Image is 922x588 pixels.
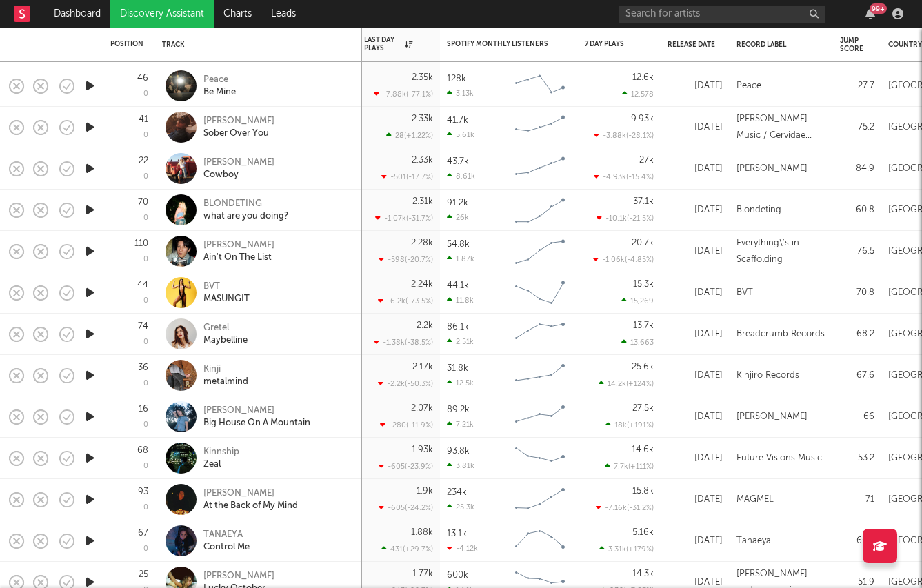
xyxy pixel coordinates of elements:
[621,296,654,305] div: 15,269
[386,131,433,140] div: 28 ( +1.22 % )
[668,533,723,549] div: [DATE]
[668,161,723,177] div: [DATE]
[447,281,469,290] div: 44.1k
[736,235,826,268] div: Everything\'s in Scaffolding
[412,114,433,123] div: 2.33k
[203,86,236,99] div: Be Mine
[668,409,723,425] div: [DATE]
[605,462,654,471] div: 7.7k ( +111 % )
[447,199,468,207] div: 91.2k
[203,363,248,376] div: Kinji
[203,115,274,128] div: [PERSON_NAME]
[374,338,433,347] div: -1.38k ( -38.5 % )
[622,90,654,99] div: 12,578
[447,447,470,456] div: 93.8k
[143,380,148,387] div: 0
[668,202,723,219] div: [DATE]
[447,116,468,125] div: 41.7k
[736,491,774,508] div: MAGMEL
[139,115,148,124] div: 41
[375,214,433,223] div: -1.07k ( -31.7 % )
[203,74,236,99] a: PeaceBe Mine
[412,445,433,454] div: 1.93k
[203,239,274,264] a: [PERSON_NAME]Ain't On The List
[840,491,874,508] div: 71
[668,326,723,343] div: [DATE]
[447,74,466,83] div: 128k
[447,529,467,538] div: 13.1k
[509,193,571,227] svg: Chart title
[138,487,148,496] div: 93
[381,545,433,554] div: 431 ( +29.7 % )
[509,483,571,517] svg: Chart title
[378,379,433,388] div: -2.2k ( -50.3 % )
[840,243,874,260] div: 76.5
[632,569,654,578] div: 14.3k
[143,214,148,222] div: 0
[632,239,654,247] div: 20.7k
[447,337,474,346] div: 2.51k
[447,544,478,553] div: -4.12k
[139,156,148,165] div: 22
[447,378,474,387] div: 12.5k
[447,503,474,511] div: 25.3k
[411,280,433,289] div: 2.24k
[203,446,239,458] div: Kinnship
[593,255,654,264] div: -1.06k ( -4.85 % )
[203,239,274,252] div: [PERSON_NAME]
[594,131,654,140] div: -3.88k ( -28.1 % )
[633,321,654,330] div: 13.7k
[736,111,826,144] div: [PERSON_NAME] Music / Cervidae Records
[447,130,474,139] div: 5.61k
[632,487,654,496] div: 15.8k
[203,363,248,388] a: Kinjimetalmind
[203,322,248,334] div: Gretel
[412,363,433,372] div: 2.17k
[639,156,654,165] div: 27k
[143,421,148,429] div: 0
[134,239,148,248] div: 110
[668,491,723,508] div: [DATE]
[411,528,433,537] div: 1.88k
[379,462,433,471] div: -605 ( -23.9 % )
[380,420,433,429] div: -280 ( -11.9 % )
[840,285,874,301] div: 70.8
[203,198,288,210] div: BLONDETING
[139,570,148,579] div: 25
[138,529,148,538] div: 67
[364,36,412,52] div: Last Day Plays
[736,409,808,425] div: [PERSON_NAME]
[447,157,469,166] div: 43.7k
[203,570,274,582] div: [PERSON_NAME]
[203,529,250,554] a: TANAEYAControl Me
[668,78,723,94] div: [DATE]
[137,74,148,83] div: 46
[417,321,433,330] div: 2.2k
[668,285,723,301] div: [DATE]
[381,172,433,181] div: -501 ( -17.7 % )
[447,323,469,332] div: 86.1k
[585,40,633,48] div: 7 Day Plays
[605,420,654,429] div: 18k ( +191 % )
[143,338,148,346] div: 0
[447,254,474,263] div: 1.87k
[379,503,433,512] div: -605 ( -24.2 % )
[447,40,550,48] div: Spotify Monthly Listeners
[143,256,148,263] div: 0
[668,450,723,467] div: [DATE]
[840,202,874,219] div: 60.8
[447,172,475,181] div: 8.61k
[840,326,874,343] div: 68.2
[138,363,148,372] div: 36
[143,504,148,511] div: 0
[509,358,571,393] svg: Chart title
[840,450,874,467] div: 53.2
[632,528,654,537] div: 5.16k
[447,405,470,414] div: 89.2k
[138,198,148,207] div: 70
[633,197,654,206] div: 37.1k
[447,89,474,98] div: 3.13k
[840,367,874,384] div: 67.6
[447,213,469,222] div: 26k
[736,367,799,384] div: Kinjiro Records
